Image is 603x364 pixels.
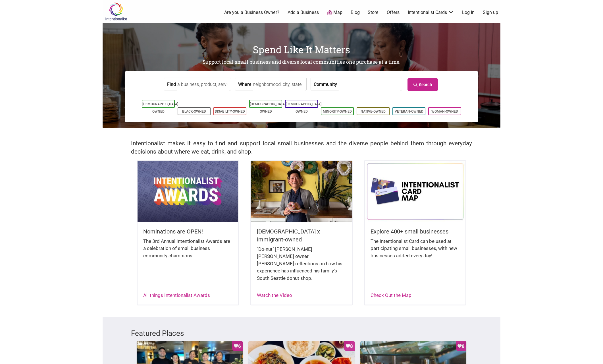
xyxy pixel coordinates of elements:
[251,161,352,222] img: King Donuts - Hong Chhuor
[257,246,346,288] div: "Do-nut" [PERSON_NAME] [PERSON_NAME] owner [PERSON_NAME] reflections on how his experience has in...
[395,109,423,113] a: Veteran-Owned
[361,109,386,113] a: Native-Owned
[224,9,279,16] a: Are you a Business Owner?
[314,78,337,90] label: Community
[323,109,352,113] a: Minority-Owned
[131,139,472,156] h2: Intentionalist makes it easy to find and support local small businesses and the diverse people be...
[288,9,319,16] a: Add a Business
[167,78,176,90] label: Find
[250,102,287,113] a: [DEMOGRAPHIC_DATA]-Owned
[257,292,292,298] a: Watch the Video
[371,292,411,298] a: Check Out the Map
[143,227,232,235] h5: Nominations are OPEN!
[103,43,500,56] h1: Spend Like It Matters
[131,328,472,338] h3: Featured Places
[143,292,210,298] a: All things Intentionalist Awards
[408,9,454,16] a: Intentionalist Cards
[286,102,323,113] a: [DEMOGRAPHIC_DATA]-Owned
[371,238,460,265] div: The Intentionalist Card can be used at participating small businesses, with new businesses added ...
[257,227,346,243] h5: [DEMOGRAPHIC_DATA] x Immigrant-owned
[182,109,206,113] a: Black-Owned
[103,59,500,66] h2: Support local small business and diverse local communities one purchase at a time.
[371,227,460,235] h5: Explore 400+ small businesses
[351,9,360,16] a: Blog
[368,9,379,16] a: Store
[138,161,238,222] img: Intentionalist Awards
[431,109,458,113] a: Woman-Owned
[143,238,232,265] div: The 3rd Annual Intentionalist Awards are a celebration of small business community champions.
[327,9,342,16] a: Map
[483,9,498,16] a: Sign up
[462,9,475,16] a: Log In
[407,78,438,91] a: Search
[142,102,179,113] a: [DEMOGRAPHIC_DATA]-Owned
[215,109,245,113] a: Disability-Owned
[387,9,400,16] a: Offers
[365,161,465,222] img: Intentionalist Card Map
[253,78,305,91] input: neighborhood, city, state
[103,2,130,21] img: Intentionalist
[238,78,251,90] label: Where
[177,78,229,91] input: a business, product, service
